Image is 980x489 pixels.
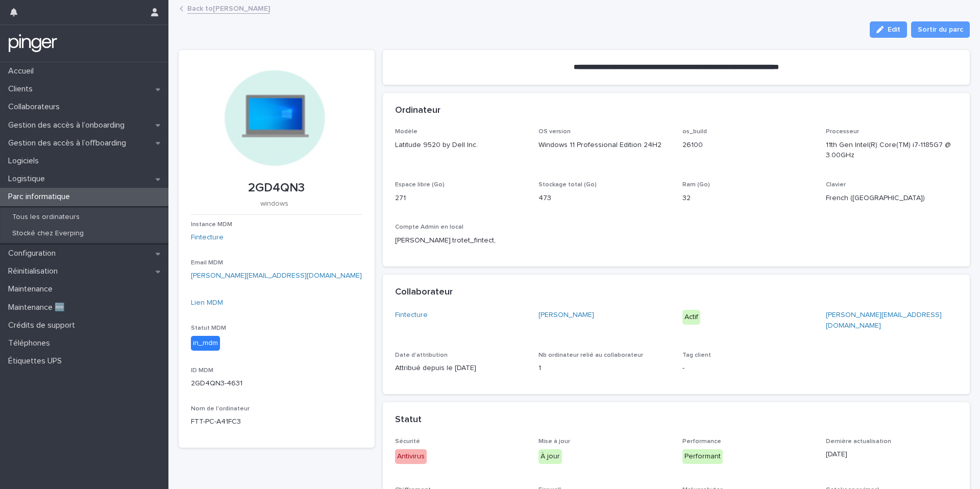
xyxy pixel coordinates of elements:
[4,102,68,112] p: Collaborateurs
[4,321,83,330] p: Crédits de support
[4,192,78,202] p: Parc informatique
[918,25,963,35] span: Sortir du parc
[395,352,448,358] span: Date d'attribution
[395,235,527,246] p: [PERSON_NAME].trotet_fintect,
[911,21,970,38] button: Sortir du parc
[682,140,814,151] p: 26100
[395,224,463,230] span: Compte Admin en local
[191,406,250,412] span: Nom de l'ordinateur
[682,129,707,135] span: os_build
[888,26,900,33] span: Edit
[191,299,223,306] a: Lien MDM
[538,438,570,445] span: Mise à jour
[191,336,220,351] div: in_mdm
[4,266,66,276] p: Réinitialisation
[395,438,420,445] span: Sécurité
[395,414,422,426] h2: Statut
[826,140,958,161] p: 11th Gen Intel(R) Core(TM) i7-1185G7 @ 3.00GHz
[395,129,418,135] span: Modèle
[4,229,92,238] p: Stocké chez Everping
[191,222,232,228] span: Instance MDM
[191,200,358,208] p: windows
[826,193,958,204] p: French ([GEOGRAPHIC_DATA])
[4,356,70,366] p: Étiquettes UPS
[4,249,64,258] p: Configuration
[682,352,711,358] span: Tag client
[395,105,440,116] h2: Ordinateur
[826,129,859,135] span: Processeur
[538,352,643,358] span: Nb ordinateur relié au collaborateur
[4,303,73,312] p: Maintenance 🆕
[682,193,814,204] p: 32
[826,182,846,188] span: Clavier
[4,138,134,148] p: Gestion des accès à l’offboarding
[682,363,814,374] p: -
[538,193,670,204] p: 473
[191,232,224,243] a: Fintecture
[4,120,133,130] p: Gestion des accès à l’onboarding
[682,182,710,188] span: Ram (Go)
[538,449,562,464] div: À jour
[4,156,47,166] p: Logiciels
[395,193,527,204] p: 271
[191,378,362,389] p: 2GD4QN3-4631
[187,2,270,14] a: Back to[PERSON_NAME]
[4,284,61,294] p: Maintenance
[538,182,597,188] span: Stockage total (Go)
[395,287,453,298] h2: Collaborateur
[538,363,670,374] p: 1
[395,310,428,321] a: Fintecture
[538,310,594,321] a: [PERSON_NAME]
[191,325,226,331] span: Statut MDM
[395,449,427,464] div: Antivirus
[191,368,213,374] span: ID MDM
[191,181,362,195] p: 2GD4QN3
[4,174,53,184] p: Logistique
[4,66,42,76] p: Accueil
[826,449,958,460] p: [DATE]
[538,129,571,135] span: OS version
[4,338,58,348] p: Téléphones
[538,140,670,151] p: Windows 11 Professional Edition 24H2
[682,449,723,464] div: Performant
[4,84,41,94] p: Clients
[870,21,907,38] button: Edit
[682,310,700,325] div: Actif
[826,311,942,329] a: [PERSON_NAME][EMAIL_ADDRESS][DOMAIN_NAME]
[8,33,58,54] img: mTgBEunGTSyRkCgitkcU
[191,417,362,427] p: FTT-PC-A41FC3
[191,272,362,279] a: [PERSON_NAME][EMAIL_ADDRESS][DOMAIN_NAME]
[395,182,445,188] span: Espace libre (Go)
[395,140,527,151] p: Latitude 9520 by Dell Inc.
[682,438,721,445] span: Performance
[191,260,223,266] span: Email MDM
[4,213,88,222] p: Tous les ordinateurs
[395,363,527,374] p: Attribué depuis le [DATE]
[826,438,891,445] span: Dernière actualisation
